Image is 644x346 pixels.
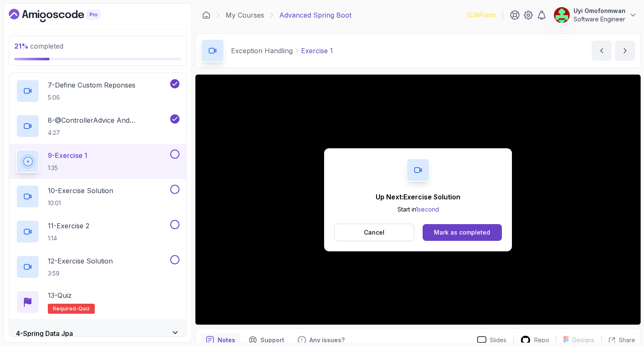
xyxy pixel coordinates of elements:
span: 1 second [416,206,439,213]
button: Mark as completed [423,224,502,241]
a: Dashboard [9,9,119,22]
span: 21 % [14,42,29,50]
p: 13 - Quiz [48,290,72,300]
p: Cancel [364,228,384,237]
p: Slides [490,336,506,344]
p: 10 - Exercise Solution [48,186,113,196]
p: 12 - Exercise Solution [48,256,113,266]
a: My Courses [226,10,264,20]
span: Required- [53,305,78,312]
p: 8 - @ControllerAdvice And @ExceptionHandler [48,115,169,125]
p: 1238 Points [467,11,496,19]
iframe: 10 - Exercsise 1 [195,75,641,325]
p: Up Next: Exercise Solution [376,192,460,202]
p: Software Engineer [574,15,626,23]
p: Uyi Omofonmwan [574,7,626,15]
span: quiz [78,305,90,312]
button: 8-@ControllerAdvice And @ExceptionHandler4:27 [16,114,179,138]
p: 5:06 [48,93,135,102]
button: user profile imageUyi OmofonmwanSoftware Engineer [553,7,637,23]
button: 10-Exercise Solution10:01 [16,185,179,208]
p: Repo [534,336,549,344]
p: 1:14 [48,234,89,243]
p: Share [619,336,635,344]
p: 11 - Exercise 2 [48,221,89,231]
button: 12-Exercise Solution3:59 [16,255,179,279]
h3: 4 - Spring Data Jpa [16,328,73,338]
button: 7-Define Custom Reponses5:06 [16,79,179,103]
p: 1:35 [48,164,87,172]
button: previous content [592,41,612,61]
p: 10:01 [48,199,113,207]
p: Exception Handling [231,46,293,56]
button: 11-Exercise 21:14 [16,220,179,243]
p: Start in [376,205,460,214]
button: 9-Exercise 11:35 [16,150,179,173]
p: Designs [572,336,595,344]
button: 13-QuizRequired-quiz [16,290,179,314]
img: user profile image [554,7,570,23]
a: Dashboard [202,11,210,19]
p: Support [260,336,284,344]
p: Advanced Spring Boot [279,10,351,20]
p: 7 - Define Custom Reponses [48,80,135,90]
p: 4:27 [48,129,169,137]
span: completed [14,42,63,50]
p: Notes [218,336,235,344]
p: Any issues? [309,336,345,344]
div: Mark as completed [434,228,490,237]
button: Share [601,336,635,344]
a: Repo [514,335,556,346]
p: Exercise 1 [301,46,333,56]
p: 9 - Exercise 1 [48,150,87,160]
button: next content [615,41,635,61]
button: Cancel [334,224,414,241]
p: 3:59 [48,269,113,278]
a: Slides [470,336,513,345]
